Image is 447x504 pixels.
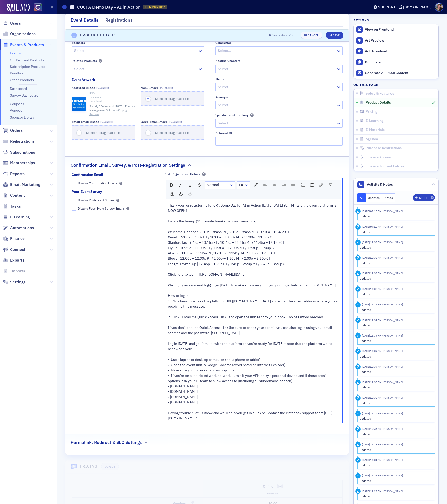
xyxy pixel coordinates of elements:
div: Cancel [308,34,319,37]
a: E-Learning [3,214,30,220]
div: rdw-wrapper [164,178,343,423]
div: Update [355,209,361,214]
div: Redo [187,191,193,198]
span: Lauren Standiford [382,349,403,353]
input: Disable Post-Event Survey [72,198,76,202]
span: Here’s the lineup (15-minute breaks between sessions): [168,219,258,223]
div: Update [355,457,361,463]
div: Update [355,473,361,478]
button: Save [326,32,343,39]
div: Post-Registration Details [164,172,200,176]
div: Strikethrough [196,182,203,189]
span: Organizations [10,31,36,37]
div: Event Details [71,17,98,27]
div: 169.86 KB [89,96,136,100]
h4: On this page [353,82,439,87]
span: Subscriptions [10,150,35,155]
span: Lauren Standiford [382,365,403,368]
a: Venues [10,108,22,113]
div: updated [360,276,431,281]
time: 9/11/2025 12:37 PM [362,334,382,337]
div: Support [378,5,396,9]
span: Lauren Standiford [382,318,403,322]
time: 9/11/2025 12:37 PM [362,303,382,306]
div: Art Preview [365,38,436,43]
span: Finance Journal Entries [366,164,404,169]
div: Art Download [365,49,436,54]
div: updated [360,292,431,296]
a: Survey Dashboard [10,93,39,98]
img: SailAMX [34,3,42,11]
div: Featured Image [72,86,95,90]
span: Finance [10,236,25,241]
div: updated [360,416,431,421]
a: Content [3,193,25,198]
h4: Online [263,484,273,489]
div: Undo [177,191,184,198]
time: 9/11/2025 12:29 PM [362,489,382,493]
span: Lauren Standiford [382,271,403,275]
div: Justify [290,182,297,189]
a: Subscription Products [10,64,45,69]
div: updated [360,230,431,234]
a: Coupons [10,102,24,106]
a: Finance [3,236,25,241]
span: Lauren Standiford [382,303,403,306]
a: Dashboard [10,86,27,91]
div: Center [271,182,278,189]
span: Social_ CPA Network [DATE] - Practice Management Solutions (2).png [89,104,136,113]
div: rdw-dropdown [205,181,235,189]
span: • If you're on a restricted work network, turn off your VPN or try a personal device and if those... [168,373,328,383]
h1: COCPA Demo Day - AI in Action [77,4,141,10]
div: Hosting Chapters [215,59,240,63]
div: Right [280,182,288,189]
span: Blue J | 12:00p – 12:30p PT / 1:00p – 1:30p MT / 2:00p – 2:30p CT [168,256,271,261]
div: updated [360,354,431,359]
button: Select or drag max 1 file [141,91,204,106]
div: Unordered [299,182,307,189]
button: Remove [89,112,99,116]
div: PNG [89,91,136,96]
a: SailAMX [7,4,30,12]
a: Font Size [237,182,250,189]
a: View Homepage [30,3,42,12]
span: Orders [10,128,23,133]
span: Finance Account [366,155,393,160]
a: Download [89,100,136,104]
div: rdw-inline-control [167,181,204,189]
span: Click here to login: [URL][DOMAIN_NAME][DATE] [168,272,245,277]
div: rdw-dropdown [237,181,250,189]
span: Lauren Standiford [382,474,403,477]
a: Subscriptions [3,150,35,155]
span: 250MB [105,120,113,124]
div: Disable Post-Event Survey [78,198,115,202]
div: rdw-list-control [298,181,316,189]
a: Automations [3,225,34,231]
div: Save [333,34,340,37]
button: All [357,193,366,202]
span: Activity & Notes [367,182,393,187]
span: 250MB [101,86,109,90]
div: Disable Confirmation Emails [78,181,118,185]
div: Acronym [215,95,228,99]
time: 9/11/2025 12:38 PM [362,256,382,259]
time: 9/18/2025 04:16 PM [362,225,382,228]
span: Lauren Standiford [382,380,403,384]
div: Update [355,426,361,432]
div: rdw-color-picker [251,181,260,189]
button: Updates [366,193,382,202]
span: Lauren Standiford [382,412,403,415]
span: Lauren Standiford [382,458,403,462]
span: Content [10,193,25,198]
a: Registrations [3,139,35,144]
div: Link [318,182,325,189]
div: Update [355,240,361,245]
span: 1. Click here to access the platform [URL][DOMAIN_NAME][DATE] and enter the email address where y... [168,299,338,309]
span: Reports [10,171,25,177]
a: View on Frontend [354,24,438,35]
span: • [DOMAIN_NAME] [168,389,198,394]
div: Committee [215,41,232,45]
time: 9/11/2025 12:38 PM [362,287,382,291]
input: Disable Post-Event Survey Emails [72,206,76,211]
span: Profile [435,3,443,12]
